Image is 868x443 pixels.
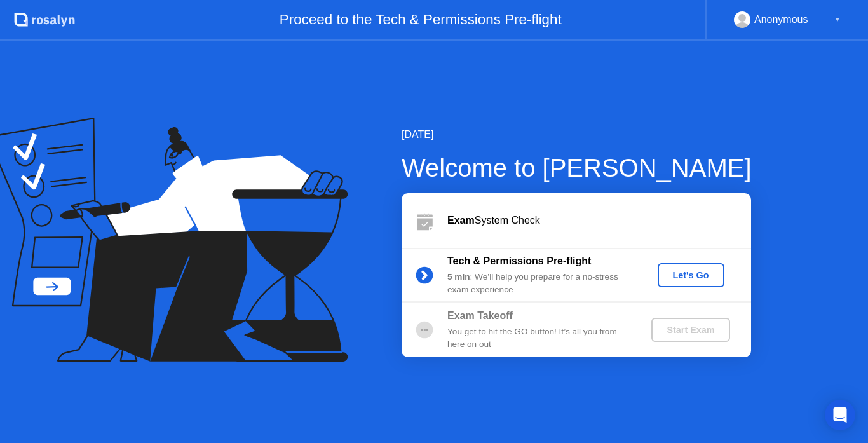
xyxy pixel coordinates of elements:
[447,271,630,297] div: : We’ll help you prepare for a no-stress exam experience
[447,272,470,282] b: 5 min
[447,215,475,226] b: Exam
[402,127,752,142] div: [DATE]
[402,149,752,187] div: Welcome to [PERSON_NAME]
[447,256,591,266] b: Tech & Permissions Pre-flight
[656,325,724,335] div: Start Exam
[447,325,630,351] div: You get to hit the GO button! It’s all you from here on out
[663,270,719,280] div: Let's Go
[658,263,724,287] button: Let's Go
[447,310,513,321] b: Exam Takeoff
[651,318,729,342] button: Start Exam
[447,213,751,228] div: System Check
[754,11,808,28] div: Anonymous
[825,400,855,430] div: Open Intercom Messenger
[834,11,841,28] div: ▼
